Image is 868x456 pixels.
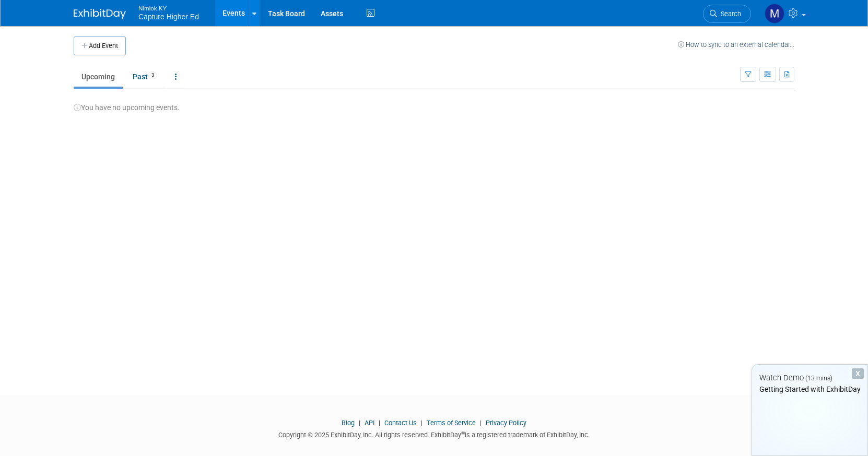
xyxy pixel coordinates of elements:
[752,373,867,383] div: Watch Demo
[74,37,126,55] button: Add Event
[74,103,180,112] span: You have no upcoming events.
[752,384,867,394] div: Getting Started with ExhibitDay
[418,419,425,427] span: |
[477,419,484,427] span: |
[703,5,751,23] a: Search
[342,419,355,427] a: Blog
[805,375,832,382] span: (13 mins)
[678,41,794,49] a: How to sync to an external calendar...
[852,368,864,379] div: Dismiss
[384,419,417,427] a: Contact Us
[427,419,476,427] a: Terms of Service
[138,13,199,21] span: Capture Higher Ed
[74,9,126,19] img: ExhibitDay
[138,2,199,13] span: Nimlok KY
[765,4,784,23] img: Mia Charette
[74,67,123,87] a: Upcoming
[125,67,165,87] a: Past3
[376,419,383,427] span: |
[486,419,526,427] a: Privacy Policy
[148,71,157,79] span: 3
[717,10,741,18] span: Search
[461,430,465,436] sup: ®
[365,419,374,427] a: API
[356,419,363,427] span: |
